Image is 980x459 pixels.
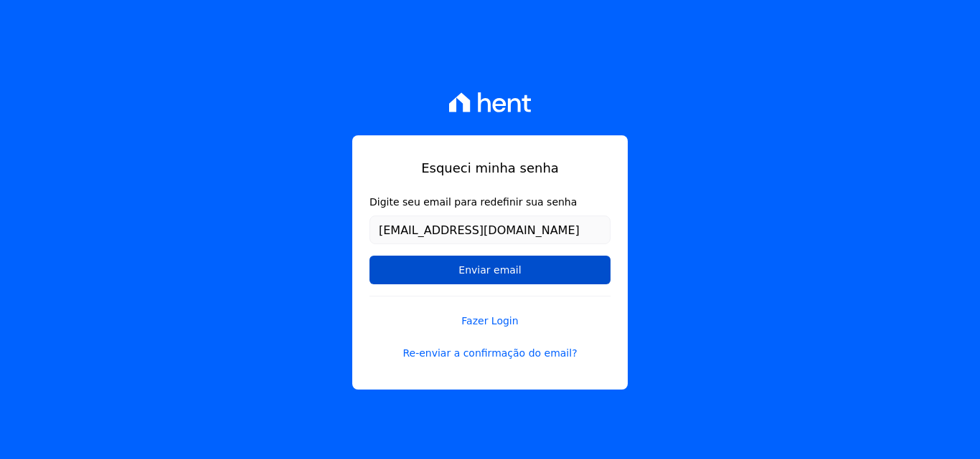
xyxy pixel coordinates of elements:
[369,216,611,244] input: Email
[369,296,611,329] a: Fazer Login
[369,256,611,284] input: Enviar email
[369,346,611,361] a: Re-enviar a confirmação do email?
[369,158,611,178] h1: Esqueci minha senha
[369,195,611,210] label: Digite seu email para redefinir sua senha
